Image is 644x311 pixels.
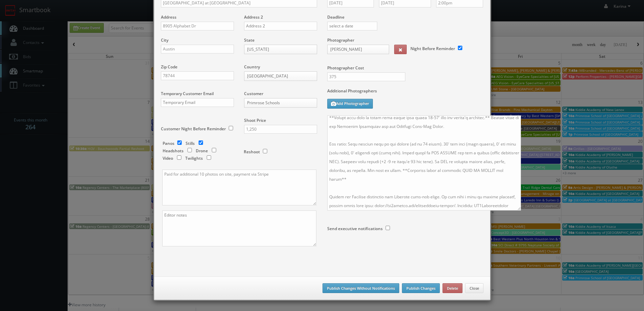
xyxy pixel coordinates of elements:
input: Zip Code [161,71,234,80]
label: Deadline [322,14,488,20]
input: Address [161,22,234,30]
a: [PERSON_NAME] [327,45,389,54]
label: Photographer Cost [322,65,488,71]
a: [GEOGRAPHIC_DATA] [244,71,317,81]
label: Send executive notifications [327,226,383,231]
span: [GEOGRAPHIC_DATA] [247,72,308,81]
label: City [161,37,168,43]
label: Reshoot [244,149,260,155]
button: Add Photographer [327,99,373,109]
label: Address [161,14,176,20]
label: Customer Night Before Reminder [161,126,226,132]
button: Close [465,283,483,293]
label: Video [163,155,173,161]
label: Photographer [327,37,354,43]
button: Delete [443,283,462,293]
a: [US_STATE] [244,45,317,54]
label: Shoot Price [244,117,266,123]
label: Headshots [163,148,184,154]
input: Shoot Price [244,125,317,134]
label: Twilights [185,155,203,161]
label: Panos [163,140,174,146]
input: City [161,45,234,53]
a: Primrose Schools [244,98,317,108]
label: State [244,37,255,43]
span: [US_STATE] [247,45,308,54]
span: [PERSON_NAME] [330,45,380,54]
label: Night Before Reminder [410,46,455,51]
label: Country [244,64,260,70]
label: Drone [196,148,208,154]
label: Address 2 [244,14,263,20]
label: Temporary Customer Email [161,91,214,96]
input: Address 2 [244,22,317,30]
input: Photographer Cost [327,72,405,81]
button: Publish Changes [402,283,440,293]
input: select a date [327,22,378,30]
label: Zip Code [161,64,177,70]
input: Temporary Email [161,98,234,107]
label: Customer [244,91,263,96]
button: Publish Changes Without Notifications [323,283,399,293]
span: Primrose Schools [247,98,308,107]
label: Additional Photographers [327,88,483,97]
label: Stills [186,140,195,146]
